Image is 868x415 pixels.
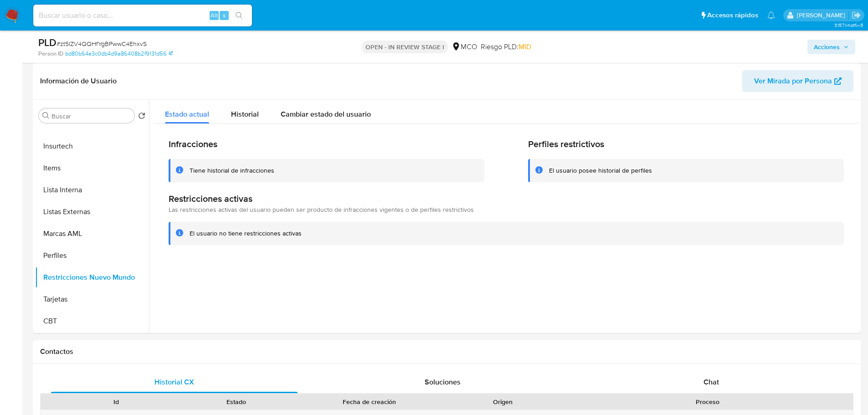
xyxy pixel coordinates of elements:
input: Buscar usuario o caso... [33,10,252,21]
div: Origen [449,397,556,406]
button: Items [35,157,149,179]
button: search-icon [230,9,248,22]
button: Buscar [42,112,50,119]
p: OPEN - IN REVIEW STAGE I [362,41,448,53]
button: Ver Mirada por Persona [742,70,853,92]
button: Insurtech [35,135,149,157]
a: bd80b64e3c0db4d9a86408b2f9131d56 [65,50,173,58]
span: Historial CX [154,377,194,387]
span: Riesgo PLD: [481,42,531,52]
button: Marcas AML [35,223,149,245]
button: Perfiles [35,245,149,266]
span: Alt [211,11,218,20]
p: felipe.cayon@mercadolibre.com [797,11,848,20]
div: Proceso [569,397,847,406]
div: MCO [452,42,477,52]
span: MID [519,41,531,52]
h1: Contactos [40,347,853,356]
a: Notificaciones [767,11,775,19]
h1: Información de Usuario [40,77,117,86]
span: Ver Mirada por Persona [754,70,832,92]
span: 3.157.1-hotfix-5 [834,21,863,29]
span: # zt5lZV4QQHfYgBPwwC4EhxvS [56,39,147,48]
button: Listas Externas [35,201,149,223]
div: Id [63,397,170,406]
b: Person ID [38,50,63,58]
span: Chat [704,377,719,387]
button: Lista Interna [35,179,149,201]
a: Salir [852,10,861,20]
input: Buscar [51,112,131,120]
span: Soluciones [425,377,461,387]
div: Estado [183,397,290,406]
span: Accesos rápidos [707,10,758,20]
div: Fecha de creación [303,397,437,406]
span: s [223,11,226,20]
b: PLD [38,35,56,50]
button: Volver al orden por defecto [138,112,145,122]
button: Acciones [807,40,855,54]
span: Acciones [814,40,840,54]
button: CBT [35,310,149,332]
button: Restricciones Nuevo Mundo [35,266,149,288]
button: Tarjetas [35,288,149,310]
